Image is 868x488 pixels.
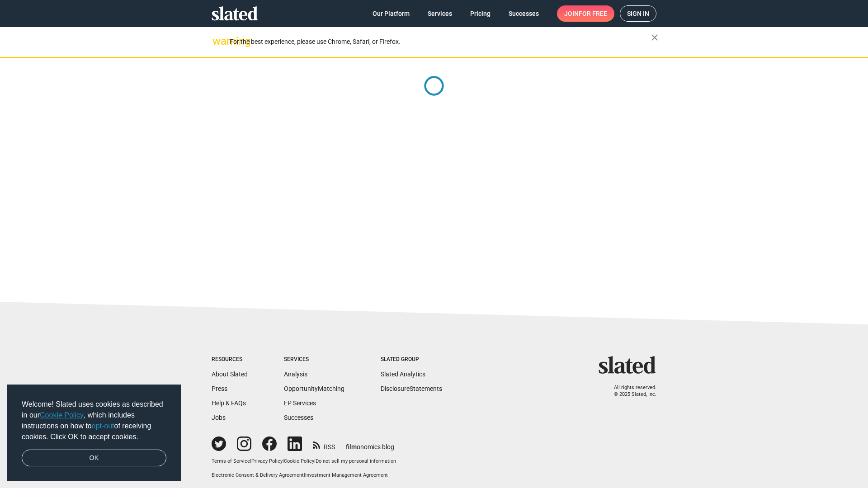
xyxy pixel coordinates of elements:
[316,458,396,465] button: Do not sell my personal information
[373,5,410,22] span: Our Platform
[40,411,84,419] a: Cookie Policy
[251,458,283,464] a: Privacy Policy
[470,5,491,22] span: Pricing
[212,36,223,47] mat-icon: warning
[284,371,307,378] a: Analysis
[604,385,656,398] p: All rights reserved. © 2025 Slated, Inc.
[620,5,656,22] a: Sign in
[381,356,442,363] div: Slated Group
[92,422,114,430] a: opt-out
[284,399,316,407] a: EP Services
[212,399,246,407] a: Help & FAQs
[365,5,417,22] a: Our Platform
[283,458,284,464] span: |
[284,356,344,363] div: Services
[346,443,357,450] span: film
[428,5,452,22] span: Services
[463,5,498,22] a: Pricing
[212,385,227,392] a: Press
[381,385,442,392] a: DisclosureStatements
[627,6,649,21] span: Sign in
[22,399,166,442] span: Welcome! Slated uses cookies as described in our , which includes instructions on how to of recei...
[305,472,388,478] a: Investment Management Agreement
[346,436,394,451] a: filmonomics blog
[230,36,651,48] div: For the best experience, please use Chrome, Safari, or Firefox.
[212,414,226,421] a: Jobs
[284,458,314,464] a: Cookie Policy
[212,356,248,363] div: Resources
[649,32,660,43] mat-icon: close
[212,458,250,464] a: Terms of Service
[284,414,313,421] a: Successes
[7,385,181,481] div: cookieconsent
[501,5,546,22] a: Successes
[420,5,459,22] a: Services
[212,371,248,378] a: About Slated
[564,5,607,22] span: Join
[313,437,335,451] a: RSS
[557,5,614,22] a: Joinfor free
[314,458,316,464] span: |
[304,472,305,478] span: |
[212,472,304,478] a: Electronic Consent & Delivery Agreement
[22,450,166,467] a: dismiss cookie message
[381,371,425,378] a: Slated Analytics
[250,458,251,464] span: |
[284,385,344,392] a: OpportunityMatching
[579,5,607,22] span: for free
[509,5,539,22] span: Successes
